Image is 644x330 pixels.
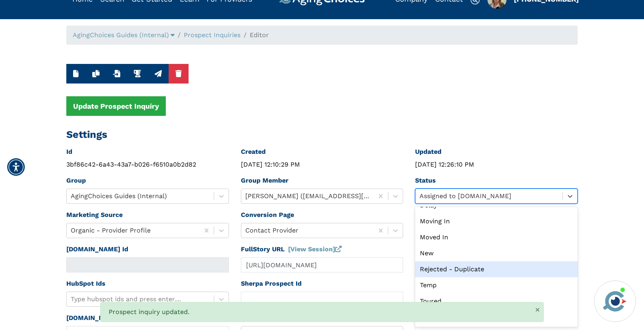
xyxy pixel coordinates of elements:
div: Moved In [415,229,578,245]
label: Marketing Source [66,210,123,220]
label: Id [66,147,72,157]
div: Popover trigger [73,30,175,40]
div: Moving In [415,213,578,229]
div: Temp [415,277,578,293]
div: [DATE] 12:10:29 PM [241,160,403,169]
a: Prospect Inquiries [184,31,241,39]
div: 3bf86c42-6a43-43a7-b026-f6510a0b2d82 [66,160,229,169]
label: Group Member [241,176,288,185]
label: FullStory URL [241,245,342,254]
div: Notifications [100,302,544,322]
button: Dismiss [536,307,539,313]
button: Delete [169,64,189,83]
button: Update Prospect Inquiry [66,96,166,116]
button: Run Integration [127,64,148,83]
label: Group [66,176,86,185]
h2: Settings [66,129,578,141]
label: [DOMAIN_NAME] Id [66,313,128,323]
a: [View Session] [288,245,342,253]
label: Conversion Page [241,210,294,220]
img: avatar [601,288,628,315]
div: [DATE] 12:26:10 PM [415,160,578,169]
label: Status [415,176,436,185]
div: Prospect inquiry updated. [100,302,544,322]
label: [DOMAIN_NAME] Id [66,245,128,254]
label: Updated [415,147,441,157]
button: Run Caring Integration [148,64,169,83]
div: Rejected - Duplicate [415,261,578,277]
div: Toured [415,293,578,309]
span: AgingChoices Guides (Internal) [73,31,169,39]
div: New [415,245,578,261]
button: Import from youcanbook.me [106,64,127,83]
div: Accessibility Menu [7,158,25,176]
a: AgingChoices Guides (Internal) [73,31,175,39]
label: Sherpa Prospect Id [241,279,302,288]
button: New [66,64,85,83]
span: Editor [250,31,269,39]
button: Duplicate [85,64,106,83]
iframe: iframe [486,167,636,276]
label: HubSpot Ids [66,279,105,288]
label: Created [241,147,266,157]
nav: breadcrumb [66,26,578,45]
